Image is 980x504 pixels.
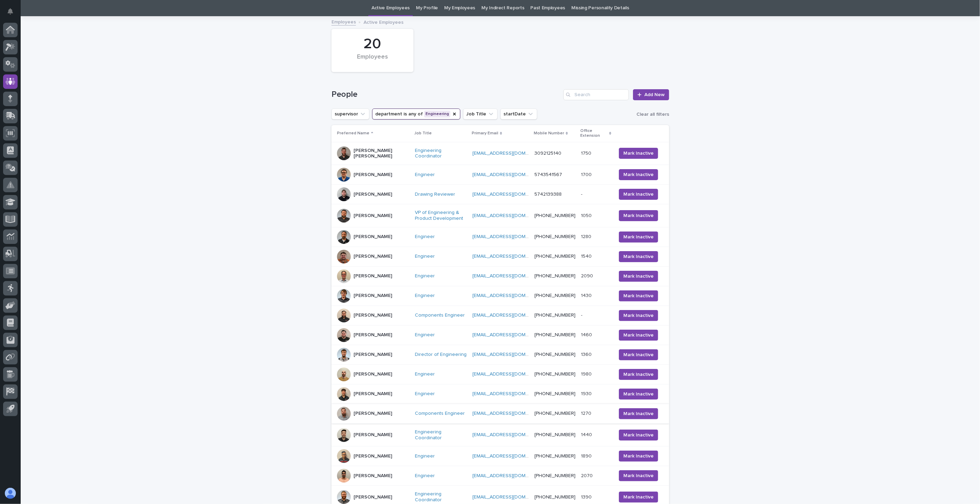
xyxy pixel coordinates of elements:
a: Engineer [415,391,435,397]
p: 1390 [581,493,593,500]
tr: [PERSON_NAME]Components Engineer [EMAIL_ADDRESS][DOMAIN_NAME] [PHONE_NUMBER]12701270 Mark Inactive [331,404,669,423]
a: [EMAIL_ADDRESS][DOMAIN_NAME] [472,192,550,197]
p: 1460 [581,331,593,338]
a: Engineer [415,254,435,259]
p: [PERSON_NAME] [354,453,392,459]
span: Mark Inactive [623,253,654,260]
a: [PHONE_NUMBER] [534,254,575,259]
p: 1980 [581,370,593,377]
a: Engineer [415,473,435,479]
a: 5742139388 [534,192,562,197]
a: [PHONE_NUMBER] [534,454,575,459]
a: Engineer [415,371,435,377]
a: [EMAIL_ADDRESS][DOMAIN_NAME] [472,313,550,318]
button: Mark Inactive [619,169,658,180]
p: [PERSON_NAME] [354,234,392,240]
p: [PERSON_NAME] [354,293,392,299]
p: [PERSON_NAME] [354,411,392,416]
button: Mark Inactive [619,369,658,380]
a: Engineer [415,234,435,240]
tr: [PERSON_NAME]Engineer [EMAIL_ADDRESS][DOMAIN_NAME] [PHONE_NUMBER]14301430 Mark Inactive [331,286,669,306]
p: 1700 [581,171,593,178]
a: Drawing Reviewer [415,192,455,197]
tr: [PERSON_NAME]VP of Engineering & Product Development [EMAIL_ADDRESS][DOMAIN_NAME] [PHONE_NUMBER]1... [331,204,669,227]
p: [PERSON_NAME] [354,254,392,259]
button: Mark Inactive [619,408,658,419]
div: 20 [343,35,402,53]
span: Mark Inactive [623,292,654,299]
a: [EMAIL_ADDRESS][DOMAIN_NAME] [472,274,550,278]
p: Mobile Number [534,130,564,137]
a: [PHONE_NUMBER] [534,352,575,357]
tr: [PERSON_NAME]Engineer [EMAIL_ADDRESS][DOMAIN_NAME] [PHONE_NUMBER]12801280 Mark Inactive [331,227,669,247]
span: Mark Inactive [623,234,654,240]
p: [PERSON_NAME] [354,432,392,438]
tr: [PERSON_NAME]Engineer [EMAIL_ADDRESS][DOMAIN_NAME] [PHONE_NUMBER]19301930 Mark Inactive [331,384,669,404]
span: Mark Inactive [623,332,654,339]
a: [EMAIL_ADDRESS][DOMAIN_NAME] [472,172,550,177]
tr: [PERSON_NAME]Engineer [EMAIL_ADDRESS][DOMAIN_NAME] [PHONE_NUMBER]18901890 Mark Inactive [331,446,669,466]
a: VP of Engineering & Product Development [415,210,467,222]
tr: [PERSON_NAME]Engineering Coordinator [EMAIL_ADDRESS][DOMAIN_NAME] [PHONE_NUMBER]14401440 Mark Ina... [331,423,669,446]
p: [PERSON_NAME] [354,494,392,500]
p: 1540 [581,252,593,259]
button: Mark Inactive [619,349,658,360]
button: department [372,109,460,120]
a: Employees [331,18,356,25]
a: Engineer [415,332,435,338]
a: [PHONE_NUMBER] [534,372,575,377]
button: Mark Inactive [619,271,658,282]
a: 3092125140 [534,151,561,156]
a: [PHONE_NUMBER] [534,411,575,416]
a: [EMAIL_ADDRESS][DOMAIN_NAME] [472,432,550,437]
p: 2090 [581,272,594,279]
tr: [PERSON_NAME]Components Engineer [EMAIL_ADDRESS][DOMAIN_NAME] [PHONE_NUMBER]-- Mark Inactive [331,306,669,325]
p: 1270 [581,409,593,416]
a: [PHONE_NUMBER] [534,332,575,337]
a: [PHONE_NUMBER] [534,293,575,298]
span: Mark Inactive [623,472,654,479]
tr: [PERSON_NAME]Director of Engineering [EMAIL_ADDRESS][DOMAIN_NAME] [PHONE_NUMBER]13601360 Mark Ina... [331,345,669,364]
p: [PERSON_NAME] [354,371,392,377]
tr: [PERSON_NAME]Engineer [EMAIL_ADDRESS][DOMAIN_NAME] 574354156717001700 Mark Inactive [331,165,669,185]
a: Add New [633,89,669,100]
button: supervisor [331,109,369,120]
tr: [PERSON_NAME]Engineer [EMAIL_ADDRESS][DOMAIN_NAME] [PHONE_NUMBER]14601460 Mark Inactive [331,325,669,345]
a: Engineering Coordinator [415,148,467,160]
p: 1930 [581,390,593,397]
a: [EMAIL_ADDRESS][DOMAIN_NAME] [472,332,550,337]
a: 5743541567 [534,172,562,177]
span: Mark Inactive [623,453,654,460]
a: [EMAIL_ADDRESS][DOMAIN_NAME] [472,254,550,259]
button: Mark Inactive [619,451,658,462]
a: Engineer [415,273,435,279]
a: Engineering Coordinator [415,491,467,503]
p: [PERSON_NAME] [354,391,392,397]
a: [EMAIL_ADDRESS][DOMAIN_NAME] [472,234,550,239]
p: [PERSON_NAME] [354,172,392,178]
span: Mark Inactive [623,494,654,501]
span: Mark Inactive [623,371,654,378]
p: [PERSON_NAME] [354,312,392,318]
a: [EMAIL_ADDRESS][DOMAIN_NAME] [472,473,550,478]
span: Mark Inactive [623,212,654,219]
a: [EMAIL_ADDRESS][DOMAIN_NAME] [472,391,550,396]
span: Mark Inactive [623,351,654,358]
p: Job Title [414,130,432,137]
p: 1050 [581,212,593,219]
button: Mark Inactive [619,189,658,200]
p: Primary Email [472,130,498,137]
button: startDate [500,109,537,120]
p: Preferred Name [337,130,369,137]
span: Mark Inactive [623,171,654,178]
tr: [PERSON_NAME]Engineer [EMAIL_ADDRESS][DOMAIN_NAME] [PHONE_NUMBER]20902090 Mark Inactive [331,266,669,286]
p: - [581,190,584,197]
p: Active Employees [364,18,404,25]
a: [EMAIL_ADDRESS][DOMAIN_NAME] [472,454,550,459]
p: [PERSON_NAME] [354,273,392,279]
p: 1430 [581,291,593,299]
a: [PHONE_NUMBER] [534,213,575,218]
a: [PHONE_NUMBER] [534,313,575,318]
span: Mark Inactive [623,150,654,157]
button: Mark Inactive [619,148,658,159]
